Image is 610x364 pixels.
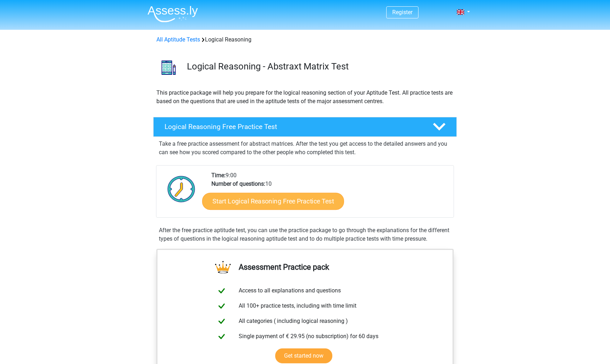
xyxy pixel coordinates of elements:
img: logical reasoning [154,52,184,83]
img: Clock [163,171,199,207]
a: Start Logical Reasoning Free Practice Test [202,192,344,209]
b: Time: [211,172,226,179]
a: Get started now [275,348,332,363]
a: Register [392,9,412,16]
b: Number of questions: [211,180,265,187]
div: After the free practice aptitude test, you can use the practice package to go through the explana... [156,226,454,243]
img: Assessly [148,6,198,22]
div: Logical Reasoning [154,35,456,44]
p: Take a free practice assessment for abstract matrices. After the test you get access to the detai... [159,140,451,157]
h3: Logical Reasoning - Abstraxt Matrix Test [187,61,451,72]
a: Logical Reasoning Free Practice Test [150,117,460,137]
p: This practice package will help you prepare for the logical reasoning section of your Aptitude Te... [156,89,454,106]
div: 9:00 10 [206,171,453,217]
a: All Aptitude Tests [156,36,200,43]
h4: Logical Reasoning Free Practice Test [165,123,421,131]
